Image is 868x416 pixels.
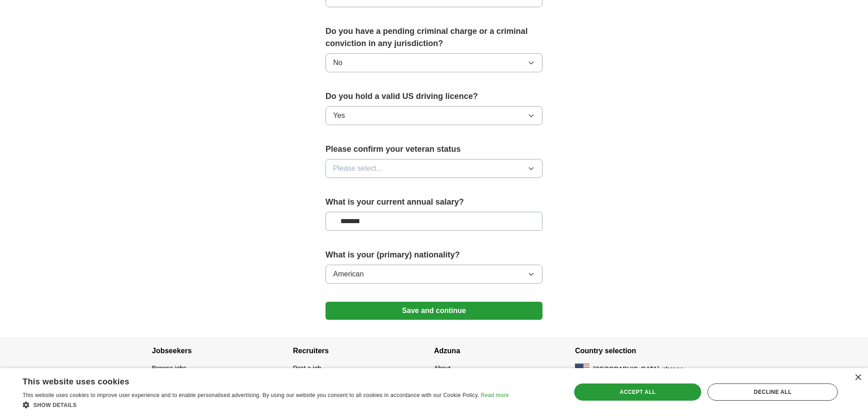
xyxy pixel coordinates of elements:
div: Show details [23,400,509,409]
label: Do you have a pending criminal charge or a criminal conviction in any jurisdiction? [325,25,542,50]
label: Do you hold a valid US driving licence? [325,90,542,103]
a: Post a job [293,365,321,372]
span: No [333,57,342,68]
button: Save and continue [325,302,542,320]
span: Please select... [333,163,382,174]
button: American [325,265,542,284]
h4: Country selection [575,338,716,364]
div: This website uses cookies [23,374,486,387]
button: No [325,53,542,72]
button: Please select... [325,159,542,178]
div: Close [854,374,861,381]
div: Accept all [574,383,702,401]
span: Yes [333,110,345,121]
label: What is your current annual salary? [325,196,542,208]
a: Browse jobs [152,365,186,372]
label: What is your (primary) nationality? [325,249,542,261]
span: American [333,269,364,280]
button: Yes [325,106,542,125]
div: Decline all [708,383,838,401]
button: change [663,365,684,374]
label: Please confirm your veteran status [325,143,542,155]
span: [GEOGRAPHIC_DATA] [593,365,659,374]
a: Read more, opens a new window [481,392,509,398]
span: Show details [33,402,77,408]
span: This website uses cookies to improve user experience and to enable personalised advertising. By u... [23,392,479,398]
img: US flag [575,364,590,374]
a: About [434,365,451,372]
